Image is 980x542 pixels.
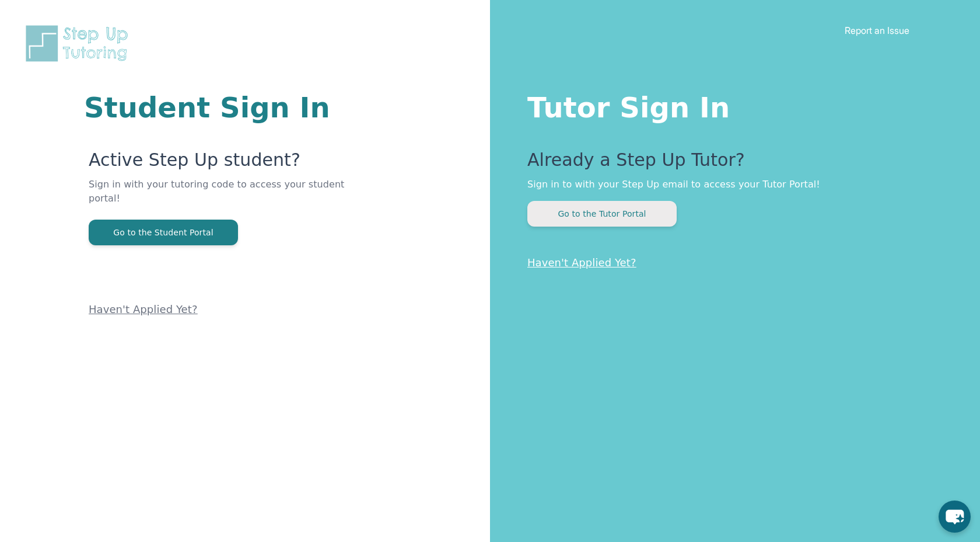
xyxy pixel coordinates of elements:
a: Go to the Student Portal [89,227,238,238]
button: Go to the Student Portal [89,220,238,245]
a: Haven't Applied Yet? [527,256,636,269]
img: Step Up Tutoring horizontal logo [23,23,135,64]
p: Sign in with your tutoring code to access your student portal! [89,178,350,220]
a: Go to the Tutor Portal [527,208,677,219]
a: Report an Issue [845,25,909,36]
p: Sign in to with your Step Up email to access your Tutor Portal! [527,178,933,192]
p: Already a Step Up Tutor? [527,150,933,178]
button: Go to the Tutor Portal [527,201,677,227]
h1: Student Sign In [84,93,350,121]
p: Active Step Up student? [89,150,350,178]
a: Haven't Applied Yet? [89,303,198,315]
h1: Tutor Sign In [527,89,933,121]
button: chat-button [939,501,971,533]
